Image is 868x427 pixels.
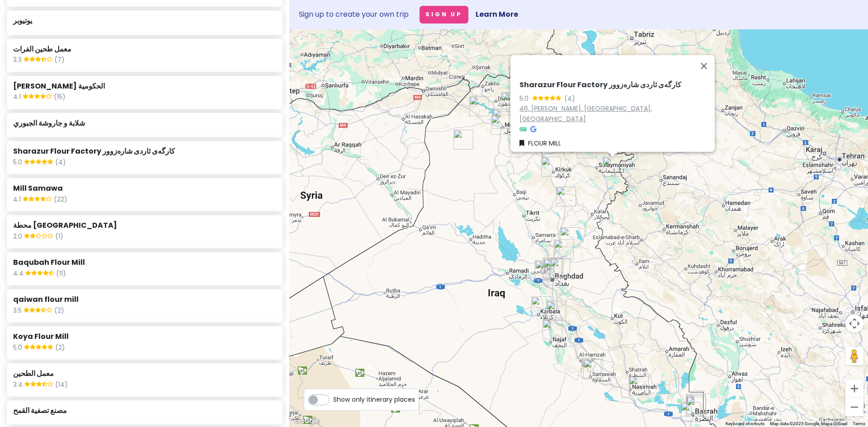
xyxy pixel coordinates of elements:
[556,187,576,206] div: يوتيوبر
[420,6,468,23] button: Sign Up
[13,369,276,379] h6: معمل الطحين
[519,94,532,103] div: 5.0
[531,296,551,316] div: مطحنة الحسين ع الحكومية
[519,126,527,132] i: Tripadvisor
[13,305,24,317] span: 3.5
[519,80,711,90] h6: Sharazur Flour Factory کارگەی ئاردی شارەزوور
[492,109,512,129] div: معمل طحين
[13,295,276,305] h6: qaiwan flour mill
[292,415,321,427] img: Google
[13,45,276,54] h6: معمل طحين الفرات
[469,96,489,116] div: مصنع تصفية القمح
[686,397,706,417] div: Pershan Gulf Flour Plant
[681,402,701,422] div: معمل طحين ام قصر
[13,92,23,103] span: 4.1
[13,55,24,66] span: 3.3
[535,260,555,280] div: مصنع الفلاح للدقيق
[13,268,25,280] span: 4.4
[54,55,65,66] span: (7)
[686,394,706,414] div: Basra Silo
[13,258,276,267] h6: Baqubah Flour Mill
[564,94,575,103] div: (4)
[13,82,276,91] h6: [PERSON_NAME] الحكومية
[54,194,67,206] span: (22)
[541,157,561,177] div: شركة ألتاميم للمطاحن الفنيه المحدوده
[491,115,511,135] div: معمل طحين
[554,239,574,259] div: Baqubah Flour Mill
[13,184,276,193] h6: Mill Samawa
[530,126,536,132] i: Google Maps
[13,221,276,230] h6: محطة [GEOGRAPHIC_DATA]
[550,258,570,278] div: مطحنة الحيدري
[543,258,563,278] div: معمل الطحين في الرحمانية
[845,398,863,416] button: Zoom out
[546,301,566,321] div: معمل طحين الفرات
[853,421,865,426] a: Terms
[55,157,66,169] span: (4)
[54,92,66,103] span: (15)
[13,231,24,243] span: 2.0
[519,104,652,123] a: 46, [PERSON_NAME], [GEOGRAPHIC_DATA], [GEOGRAPHIC_DATA]
[519,138,561,148] a: FLOUR MILL
[560,227,580,247] div: شلابة و جاروشة الجبوري
[13,332,276,342] h6: Koya Flour Mill
[845,314,863,333] button: Map camera controls
[13,194,23,206] span: 4.1
[13,406,276,416] h6: مصنع تصفية القمح
[476,9,518,19] a: Learn More
[726,421,764,427] button: Keyboard shortcuts
[542,319,562,339] div: مطحنة الرحاب
[13,119,276,128] h6: شلابة و جاروشة الجبوري
[845,347,863,365] button: Drag Pegman onto the map to open Street View
[13,343,24,354] span: 5.0
[845,380,863,398] button: Zoom in
[292,415,321,427] a: Open this area in Google Maps (opens a new window)
[542,258,562,277] div: مطحنة الجلبي
[686,395,706,415] div: معمل الطحين
[13,147,276,156] h6: Sharazur Flour Factory کارگەی ئاردی شارەزوور
[501,92,521,112] div: معمل الطحين المازن
[453,130,473,150] div: مطحنة البركة
[333,394,415,404] span: Show only itinerary places
[54,305,64,317] span: (2)
[13,16,276,26] h6: يوتيوبر
[55,343,65,354] span: (2)
[55,231,63,243] span: (1)
[770,421,847,426] span: Map data ©2025 Google, Mapa GISrael
[583,359,603,379] div: Mill Samawa
[603,157,623,177] div: Sharazur Flour Factory کارگەی ئاردی شارەزوور
[13,380,24,391] span: 3.4
[693,55,715,77] button: Close
[581,358,601,378] div: Mill confidence
[56,268,66,280] span: (11)
[55,380,68,391] span: (14)
[629,376,649,396] div: محطة طحين سوق الشيوخ
[13,157,24,169] span: 5.0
